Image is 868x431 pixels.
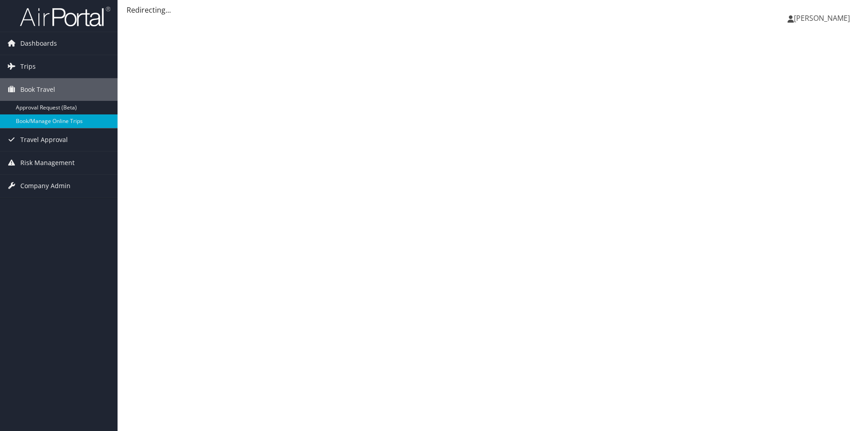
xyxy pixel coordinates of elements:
[20,78,55,101] span: Book Travel
[20,128,68,151] span: Travel Approval
[794,13,850,23] span: [PERSON_NAME]
[20,175,71,197] span: Company Admin
[20,6,110,27] img: airportal-logo.png
[20,152,75,174] span: Risk Management
[127,5,859,15] div: Redirecting...
[788,5,859,32] a: [PERSON_NAME]
[20,32,57,55] span: Dashboards
[20,55,36,78] span: Trips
